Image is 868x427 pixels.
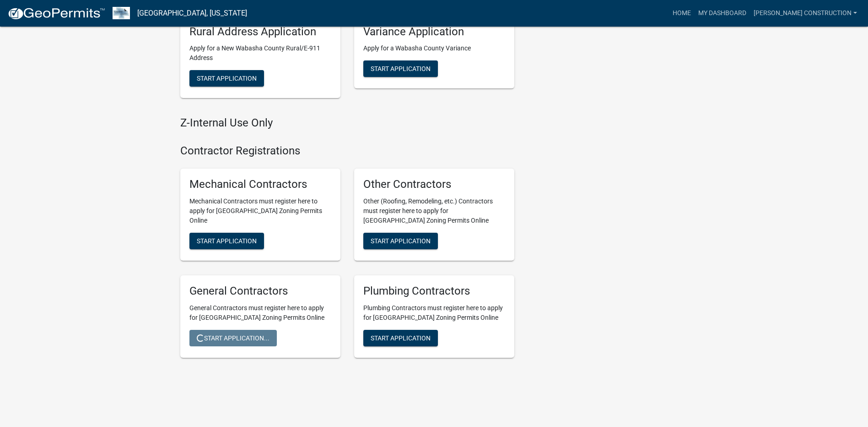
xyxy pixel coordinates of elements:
[371,237,431,244] span: Start Application
[363,60,438,77] button: Start Application
[189,303,331,323] p: General Contractors must register here to apply for [GEOGRAPHIC_DATA] Zoning Permits Online
[189,70,264,87] button: Start Application
[371,334,431,341] span: Start Application
[363,178,505,191] h5: Other Contractors
[189,178,331,191] h5: Mechanical Contractors
[371,65,431,72] span: Start Application
[197,75,257,82] span: Start Application
[363,285,505,298] h5: Plumbing Contractors
[363,25,505,38] h5: Variance Application
[137,5,247,21] a: [GEOGRAPHIC_DATA], [US_STATE]
[180,116,514,130] h4: Z-Internal Use Only
[189,197,331,225] p: Mechanical Contractors must register here to apply for [GEOGRAPHIC_DATA] Zoning Permits Online
[695,5,750,22] a: My Dashboard
[363,233,438,249] button: Start Application
[189,44,331,63] p: Apply for a New Wabasha County Rural/E-911 Address
[189,233,264,249] button: Start Application
[189,285,331,298] h5: General Contractors
[197,237,257,244] span: Start Application
[363,44,505,53] p: Apply for a Wabasha County Variance
[363,303,505,323] p: Plumbing Contractors must register here to apply for [GEOGRAPHIC_DATA] Zoning Permits Online
[180,144,514,158] h4: Contractor Registrations
[113,7,130,19] img: Wabasha County, Minnesota
[669,5,695,22] a: Home
[189,330,277,346] button: Start Application...
[363,330,438,346] button: Start Application
[750,5,861,22] a: [PERSON_NAME] Construction
[363,197,505,225] p: Other (Roofing, Remodeling, etc.) Contractors must register here to apply for [GEOGRAPHIC_DATA] Z...
[189,25,331,38] h5: Rural Address Application
[197,334,270,341] span: Start Application...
